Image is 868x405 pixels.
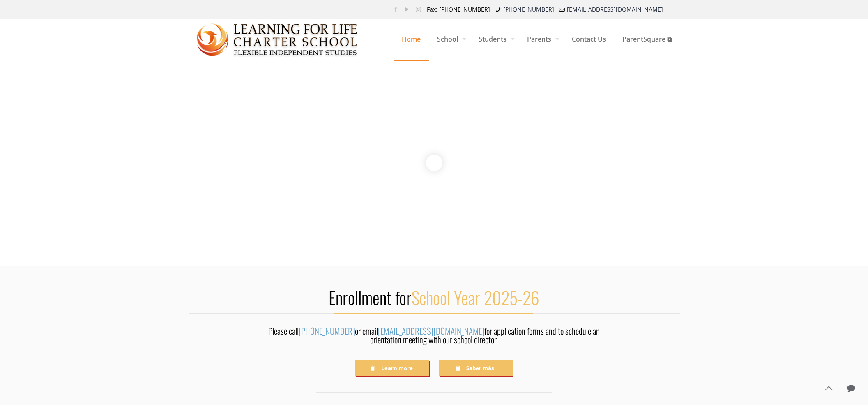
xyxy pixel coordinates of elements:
a: Instagram icon [414,5,423,13]
div: Please call or email for application forms and to schedule an orientation meeting with our school... [260,326,608,348]
a: School [429,19,470,60]
span: Home [394,27,429,51]
a: [PHONE_NUMBER] [299,324,355,337]
span: ParentSquare ⧉ [614,27,680,51]
a: Contact Us [564,19,614,60]
img: Home [197,19,358,60]
a: Facebook icon [392,5,401,13]
span: Parents [519,27,564,51]
a: Learning for Life Charter School [197,19,358,60]
a: [PHONE_NUMBER] [503,5,554,13]
a: [EMAIL_ADDRESS][DOMAIN_NAME] [378,324,484,337]
a: Saber más [439,360,512,376]
i: mail [558,5,566,13]
h2: Enrollment for [189,287,680,308]
a: Students [470,19,519,60]
a: Back to top icon [820,380,837,397]
a: Learn more [355,360,429,376]
a: Parents [519,19,564,60]
span: Contact Us [564,27,614,51]
span: Students [470,27,519,51]
a: Home [394,19,429,60]
i: phone [494,5,502,13]
a: YouTube icon [403,5,412,13]
a: ParentSquare ⧉ [614,19,680,60]
span: School Year 2025-26 [412,285,539,310]
span: School [429,27,470,51]
a: [EMAIL_ADDRESS][DOMAIN_NAME] [567,5,663,13]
